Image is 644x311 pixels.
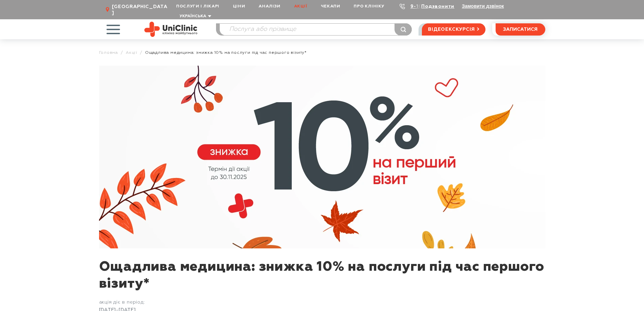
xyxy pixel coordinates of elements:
[145,50,307,55] span: Ощадлива медицина: знижка 10% на послуги під час першого візиту*
[220,24,412,35] input: Послуга або прізвище
[496,23,545,36] button: записатися
[503,27,538,32] span: записатися
[422,23,485,36] a: відеоекскурсія
[180,14,206,18] span: Українська
[462,3,504,9] button: Замовити дзвінок
[421,4,454,9] a: Подзвонити
[126,50,137,55] a: Акції
[410,4,425,9] a: 9-103
[144,22,197,37] img: Uniclinic
[112,4,169,16] span: [GEOGRAPHIC_DATA]
[99,259,545,299] h1: Ощадлива медицина: знижка 10% на послуги під час першого візиту*
[99,299,545,307] div: акція діє в період:
[99,66,545,248] img: Ощадлива медицина: знижка 10% на послуги під час першого візиту*
[99,50,118,55] a: Головна
[428,24,475,35] span: відеоекскурсія
[178,14,211,19] button: Українська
